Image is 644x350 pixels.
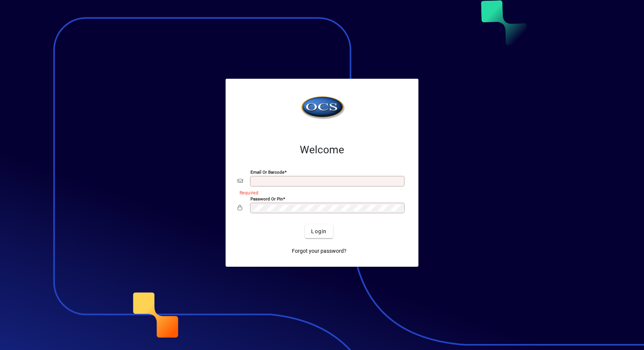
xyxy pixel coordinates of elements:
[289,244,349,258] a: Forgot your password?
[292,247,346,255] span: Forgot your password?
[311,228,327,235] span: Login
[240,188,400,196] mat-error: Required
[250,170,284,175] mat-label: Email or Barcode
[238,144,406,156] h2: Welcome
[250,196,283,202] mat-label: Password or Pin
[305,225,333,238] button: Login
